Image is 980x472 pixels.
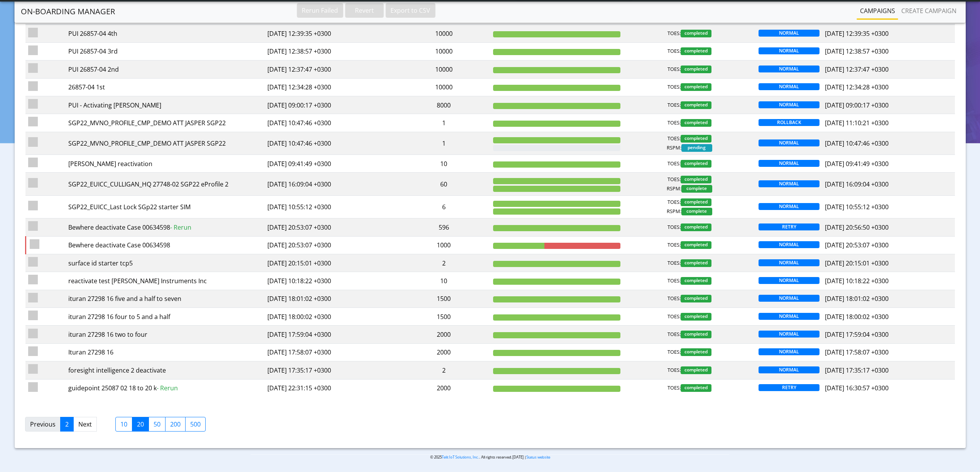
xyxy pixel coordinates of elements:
[667,384,681,392] span: TOES:
[825,160,889,168] span: [DATE] 09:41:49 +0300
[825,29,889,38] span: [DATE] 12:39:35 +0300
[857,3,898,18] a: Campaigns
[397,290,490,307] td: 1500
[185,417,206,432] label: 500
[759,160,819,167] span: NORMAL
[825,223,889,232] span: [DATE] 20:56:50 +0300
[68,259,262,268] div: surface id starter tcp5
[667,348,681,356] span: TOES:
[681,47,711,55] span: completed
[165,417,186,432] label: 200
[681,384,711,392] span: completed
[825,119,889,127] span: [DATE] 11:10:21 +0300
[397,60,490,78] td: 10000
[68,159,262,168] div: [PERSON_NAME] reactivation
[681,259,711,267] span: completed
[681,176,711,183] span: completed
[825,348,889,356] span: [DATE] 17:58:07 +0300
[265,195,397,218] td: [DATE] 10:55:12 +0300
[265,132,397,155] td: [DATE] 10:47:46 +0300
[759,259,819,266] span: NORMAL
[667,223,681,231] span: TOES:
[759,180,819,187] span: NORMAL
[825,384,889,392] span: [DATE] 16:30:57 +0300
[265,290,397,307] td: [DATE] 18:01:02 +0300
[898,3,960,18] a: Create campaign
[759,119,819,126] span: ROLLBACK
[825,330,889,339] span: [DATE] 17:59:04 +0300
[667,331,681,338] span: TOES:
[825,277,889,285] span: [DATE] 10:18:22 +0300
[667,176,681,183] span: TOES:
[667,241,681,249] span: TOES:
[526,455,550,460] a: Status website
[265,78,397,96] td: [DATE] 12:34:28 +0300
[667,160,681,168] span: TOES:
[825,241,889,249] span: [DATE] 20:53:07 +0300
[397,361,490,379] td: 2
[667,313,681,321] span: TOES:
[397,78,490,96] td: 10000
[21,4,115,19] a: On-Boarding Manager
[68,330,262,339] div: ituran 27298 16 two to four
[759,331,819,338] span: NORMAL
[68,348,262,357] div: Ituran 27298 16
[759,277,819,284] span: NORMAL
[667,208,681,215] span: RSPM:
[681,119,711,127] span: completed
[265,114,397,132] td: [DATE] 10:47:46 +0300
[681,83,711,91] span: completed
[681,348,711,356] span: completed
[397,24,490,42] td: 10000
[825,47,889,55] span: [DATE] 12:38:57 +0300
[265,272,397,290] td: [DATE] 10:18:22 +0300
[68,118,262,128] div: SGP22_MVNO_PROFILE_CMP_DEMO ATT JASPER SGP22
[667,30,681,37] span: TOES:
[157,384,178,392] span: - Rerun
[759,66,819,72] span: NORMAL
[681,185,712,193] span: complete
[265,343,397,361] td: [DATE] 17:58:07 +0300
[397,272,490,290] td: 10
[667,47,681,55] span: TOES:
[68,202,262,212] div: SGP22_EUICC_Last Lock SGp22 starter SIM
[68,101,262,110] div: PUI - Activating [PERSON_NAME]
[667,366,681,374] span: TOES:
[68,294,262,303] div: ituran 27298 16 five and a half to seven
[397,42,490,60] td: 10000
[397,195,490,218] td: 6
[265,24,397,42] td: [DATE] 12:39:35 +0300
[825,312,889,321] span: [DATE] 18:00:02 +0300
[667,119,681,127] span: TOES:
[759,30,819,37] span: NORMAL
[68,312,262,321] div: ituran 27298 16 four to 5 and a half
[667,83,681,91] span: TOES:
[825,65,889,74] span: [DATE] 12:37:47 +0300
[825,139,889,148] span: [DATE] 10:47:46 +0300
[68,180,262,189] div: SGP22_EUICC_CULLIGAN_HQ 27748-02 SGP22 eProfile 2
[132,417,149,432] label: 20
[397,132,490,155] td: 1
[265,155,397,173] td: [DATE] 09:41:49 +0300
[759,47,819,54] span: NORMAL
[759,241,819,248] span: NORMAL
[73,417,97,432] a: Next
[251,454,729,460] p: © 2025 . All rights reserved.[DATE] |
[759,313,819,320] span: NORMAL
[265,361,397,379] td: [DATE] 17:35:17 +0300
[265,96,397,114] td: [DATE] 09:00:17 +0300
[60,417,74,432] a: 2
[397,254,490,272] td: 2
[68,383,262,393] div: guidepoint 25087 02 18 to 20 k
[681,295,711,302] span: completed
[68,82,262,92] div: 26857-04 1st
[397,326,490,343] td: 2000
[681,30,711,37] span: completed
[759,384,819,391] span: RETRY
[265,218,397,236] td: [DATE] 20:53:07 +0300
[759,101,819,108] span: NORMAL
[681,135,711,143] span: completed
[265,326,397,343] td: [DATE] 17:59:04 +0300
[68,223,262,232] div: Bewhere deactivate Case 00634598
[825,180,889,188] span: [DATE] 16:09:04 +0300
